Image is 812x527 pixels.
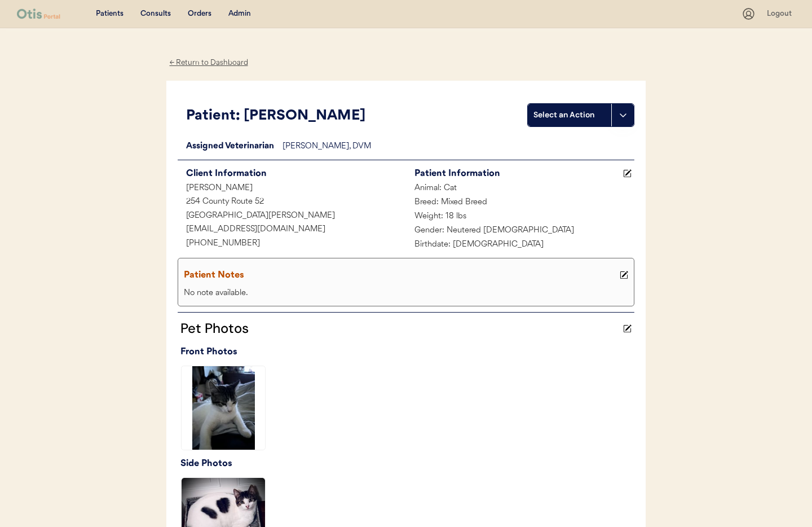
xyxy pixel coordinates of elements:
[178,223,406,237] div: [EMAIL_ADDRESS][DOMAIN_NAME]
[96,8,123,20] div: Patients
[533,109,606,121] div: Select an Action
[283,140,634,154] div: [PERSON_NAME], DVM
[186,106,527,127] div: Patient: [PERSON_NAME]
[767,8,795,20] div: Logout
[178,318,620,339] div: Pet Photos
[406,224,634,238] div: Gender: Neutered [DEMOGRAPHIC_DATA]
[188,8,211,20] div: Orders
[186,166,406,182] div: Client Information
[180,456,634,472] div: Side Photos
[181,287,631,301] div: No note available.
[178,195,406,209] div: 254 County Route 52
[140,8,171,20] div: Consults
[178,140,283,154] div: Assigned Veterinarian
[414,166,620,182] div: Patient Information
[178,209,406,223] div: [GEOGRAPHIC_DATA][PERSON_NAME]
[406,210,634,224] div: Weight: 18 lbs
[180,344,634,360] div: Front Photos
[178,237,406,251] div: [PHONE_NUMBER]
[406,238,634,252] div: Birthdate: [DEMOGRAPHIC_DATA]
[182,366,265,450] img: 70122191021__16930B30-1E99-4E79-9F12-4DCC19448C27.jpeg
[178,182,406,196] div: [PERSON_NAME]
[228,8,251,20] div: Admin
[406,196,634,210] div: Breed: Mixed Breed
[184,267,617,283] div: Patient Notes
[406,182,634,196] div: Animal: Cat
[166,56,251,69] div: ← Return to Dashboard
